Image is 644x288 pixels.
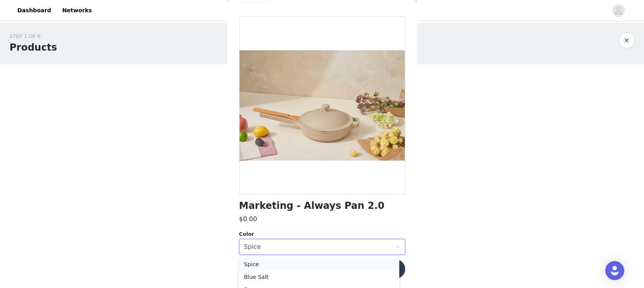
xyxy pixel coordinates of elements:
[244,239,261,254] div: Spice
[9,40,57,55] h1: Products
[13,2,56,19] a: Dashboard
[615,4,622,17] div: avatar
[239,271,399,283] li: Blue Salt
[239,258,399,271] li: Spice
[605,261,624,280] div: Open Intercom Messenger
[239,214,257,224] h3: $0.00
[57,2,96,19] a: Networks
[396,244,400,250] i: icon: down
[9,32,57,40] div: STEP 1 OF 6
[239,201,385,211] h1: Marketing - Always Pan 2.0
[239,230,405,238] div: Color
